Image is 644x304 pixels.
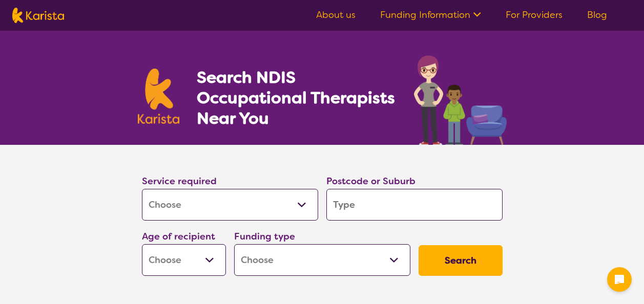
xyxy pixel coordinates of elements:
label: Service required [142,175,217,187]
a: Funding Information [380,9,481,21]
input: Type [326,189,503,221]
button: Search [419,245,503,276]
h1: Search NDIS Occupational Therapists Near You [197,67,396,128]
label: Funding type [234,230,295,243]
label: Postcode or Suburb [326,175,416,187]
a: About us [316,9,356,21]
label: Age of recipient [142,230,215,243]
img: occupational-therapy [414,55,507,145]
img: Karista logo [138,69,180,124]
a: For Providers [506,9,563,21]
a: Blog [587,9,607,21]
img: Karista logo [12,8,64,23]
